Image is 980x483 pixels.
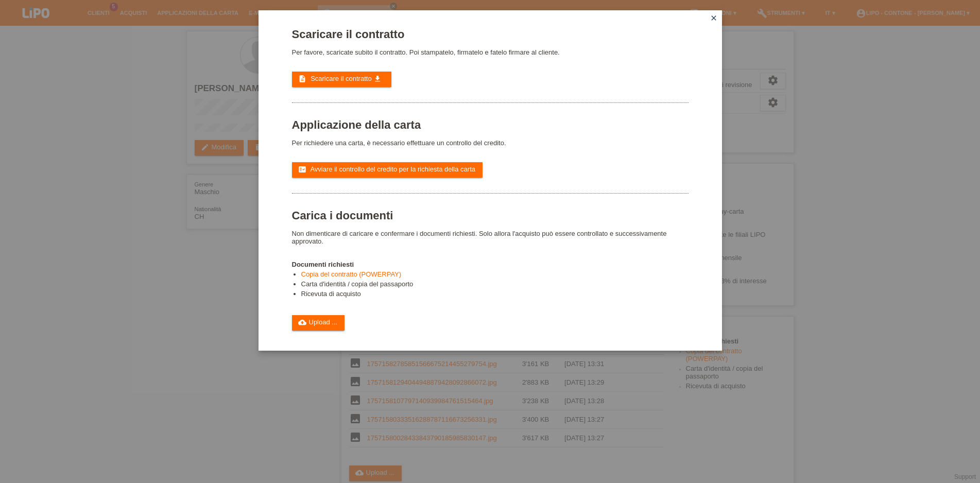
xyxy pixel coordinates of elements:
[292,139,689,147] p: Per richiedere una carta, è necessario effettuare un controllo del credito.
[292,162,483,178] a: fact_check Avviare il controllo del credito per la richiesta della carta
[292,72,392,87] a: description Scaricare il contratto get_app
[292,315,345,331] a: cloud_uploadUpload ...
[292,261,689,268] h4: Documenti richiesti
[373,75,382,83] i: get_app
[311,75,372,82] span: Scaricare il contratto
[292,28,689,41] h1: Scaricare il contratto
[301,270,402,278] a: Copia del contratto (POWERPAY)
[292,118,689,131] h1: Applicazione della carta
[298,75,306,83] i: description
[310,165,475,173] span: Avviare il controllo del credito per la richiesta della carta
[292,230,689,245] p: Non dimenticare di caricare e confermare i documenti richiesti. Solo allora l'acquisto può essere...
[292,209,689,222] h1: Carica i documenti
[301,290,689,300] li: Ricevuta di acquisto
[707,13,720,25] a: close
[298,165,306,174] i: fact_check
[301,280,689,290] li: Carta d'identità / copia del passaporto
[292,48,689,56] p: Per favore, scaricate subito il contratto. Poi stampatelo, firmatelo e fatelo firmare al cliente.
[710,14,718,22] i: close
[298,318,306,326] i: cloud_upload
